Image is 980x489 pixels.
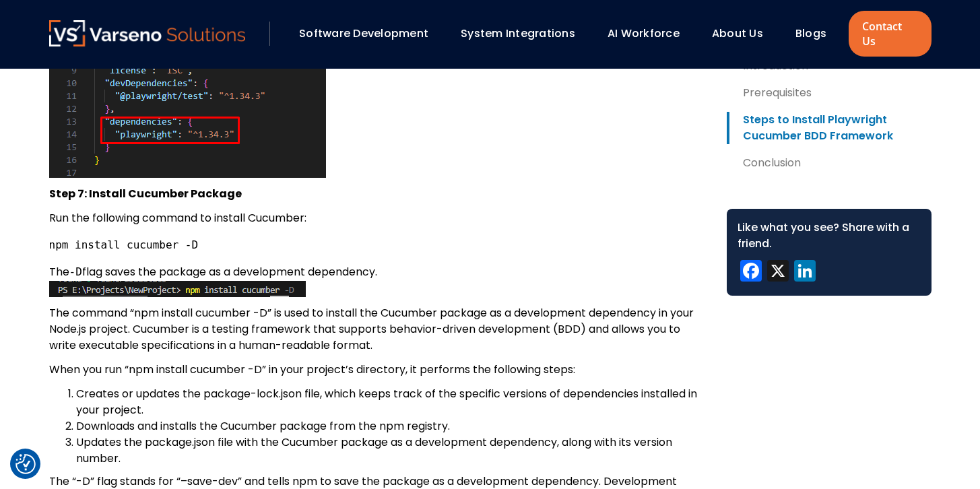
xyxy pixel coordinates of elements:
div: Like what you see? Share with a friend. [738,220,921,252]
p: Run the following command to install Cucumber: [49,210,705,226]
li: Downloads and installs the Cucumber package from the npm registry. [76,418,705,434]
a: X [764,260,791,285]
code: npm install cucumber -D [49,238,199,251]
a: About Us [712,26,763,41]
a: Contact Us [849,11,931,57]
img: Varseno Solutions – Product Engineering & IT Services [49,20,246,46]
a: LinkedIn [791,260,818,285]
a: Steps to Install Playwright Cucumber BDD Framework [727,112,932,144]
p: The flag saves the package as a development dependency. [49,264,705,297]
p: The command “npm install cucumber -D” is used to install the Cucumber package as a development de... [49,305,705,354]
div: System Integrations [454,22,594,45]
div: Blogs [789,22,845,45]
a: Conclusion [727,155,932,171]
div: Software Development [292,22,447,45]
a: Prerequisites [727,85,932,101]
strong: Step 7: Install Cucumber Package [49,186,242,201]
code: -D [69,265,82,278]
a: Software Development [299,26,428,41]
li: Updates the package.json file with the Cucumber package as a development dependency, along with i... [76,434,705,467]
a: Facebook [738,260,764,285]
li: Creates or updates the package-lock.json file, which keeps track of the specific versions of depe... [76,386,705,418]
a: Blogs [795,26,826,41]
img: Revisit consent button [15,454,36,474]
div: AI Workforce [601,22,698,45]
p: When you run “npm install cucumber -D” in your project’s directory, it performs the following steps: [49,362,705,378]
a: AI Workforce [608,26,680,41]
button: Cookie Settings [15,454,36,474]
div: About Us [705,22,782,45]
a: Varseno Solutions – Product Engineering & IT Services [49,20,246,47]
a: System Integrations [461,26,575,41]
